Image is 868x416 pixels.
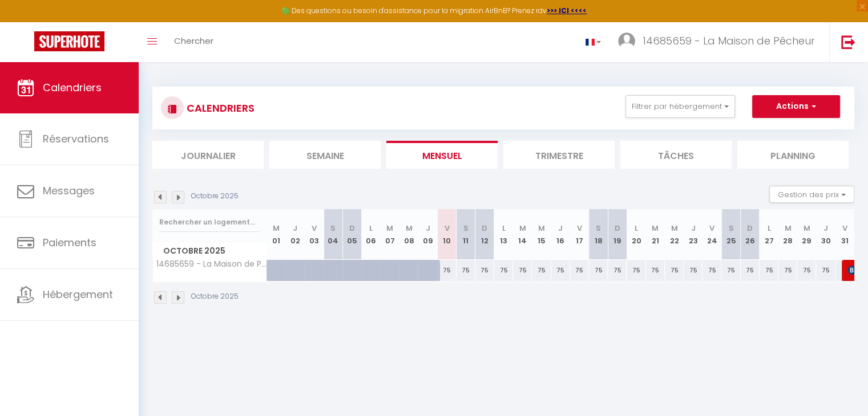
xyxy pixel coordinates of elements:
[570,209,589,260] th: 17
[646,209,665,260] th: 21
[43,235,96,250] span: Paiements
[155,260,269,268] span: 14685659 - La Maison de Pêcheur
[823,223,828,234] abbr: J
[475,209,494,260] th: 12
[457,209,475,260] th: 11
[381,209,399,260] th: 07
[457,260,475,281] div: 75
[191,291,239,302] p: Octobre 2025
[444,223,449,234] abbr: V
[767,223,770,234] abbr: L
[596,223,601,234] abbr: S
[174,35,213,47] span: Chercher
[43,132,109,146] span: Réservations
[652,223,659,234] abbr: M
[747,223,753,234] abbr: D
[273,223,280,234] abbr: M
[646,260,665,281] div: 75
[589,209,608,260] th: 18
[703,260,721,281] div: 75
[635,223,638,234] abbr: L
[267,209,286,260] th: 01
[627,260,645,281] div: 75
[665,260,684,281] div: 75
[627,209,645,260] th: 20
[502,223,506,234] abbr: L
[426,223,430,234] abbr: J
[418,209,437,260] th: 09
[684,260,703,281] div: 75
[43,287,113,301] span: Hébergement
[191,191,239,202] p: Octobre 2025
[34,31,104,51] img: Super Booking
[778,260,797,281] div: 75
[159,212,260,233] input: Rechercher un logement...
[671,223,677,234] abbr: M
[503,141,615,169] li: Trimestre
[386,223,393,234] abbr: M
[551,209,570,260] th: 16
[797,209,816,260] th: 29
[330,223,336,234] abbr: S
[184,95,255,121] h3: CALENDRIERS
[665,209,684,260] th: 22
[519,223,526,234] abbr: M
[570,260,589,281] div: 75
[741,209,760,260] th: 26
[577,223,582,234] abbr: V
[513,209,532,260] th: 14
[760,260,778,281] div: 75
[43,80,102,95] span: Calendriers
[349,223,355,234] abbr: D
[589,260,608,281] div: 75
[293,223,297,234] abbr: J
[778,209,797,260] th: 28
[703,209,721,260] th: 24
[269,141,381,169] li: Semaine
[625,95,735,118] button: Filtrer par hébergement
[312,223,317,234] abbr: V
[721,209,740,260] th: 25
[558,223,563,234] abbr: J
[399,209,418,260] th: 08
[721,260,740,281] div: 75
[475,260,494,281] div: 75
[785,223,792,234] abbr: M
[369,223,373,234] abbr: L
[482,223,487,234] abbr: D
[494,260,513,281] div: 75
[305,209,324,260] th: 03
[532,209,551,260] th: 15
[816,209,835,260] th: 30
[737,141,849,169] li: Planning
[43,183,95,198] span: Messages
[538,223,545,234] abbr: M
[152,141,264,169] li: Journalier
[547,6,587,15] a: >>> ICI <<<<
[691,223,696,234] abbr: J
[153,243,267,259] span: Octobre 2025
[804,223,810,234] abbr: M
[620,141,732,169] li: Tâches
[494,209,513,260] th: 13
[286,209,305,260] th: 02
[709,223,714,234] abbr: V
[609,22,829,62] a: ... 14685659 - La Maison de Pêcheur
[362,209,381,260] th: 06
[618,32,635,50] img: ...
[797,260,816,281] div: 75
[835,209,854,260] th: 31
[406,223,413,234] abbr: M
[816,260,835,281] div: 75
[386,141,498,169] li: Mensuel
[752,95,840,118] button: Actions
[728,223,733,234] abbr: S
[684,209,703,260] th: 23
[841,35,855,49] img: logout
[165,22,222,62] a: Chercher
[342,209,361,260] th: 05
[608,209,627,260] th: 19
[551,260,570,281] div: 75
[842,223,847,234] abbr: V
